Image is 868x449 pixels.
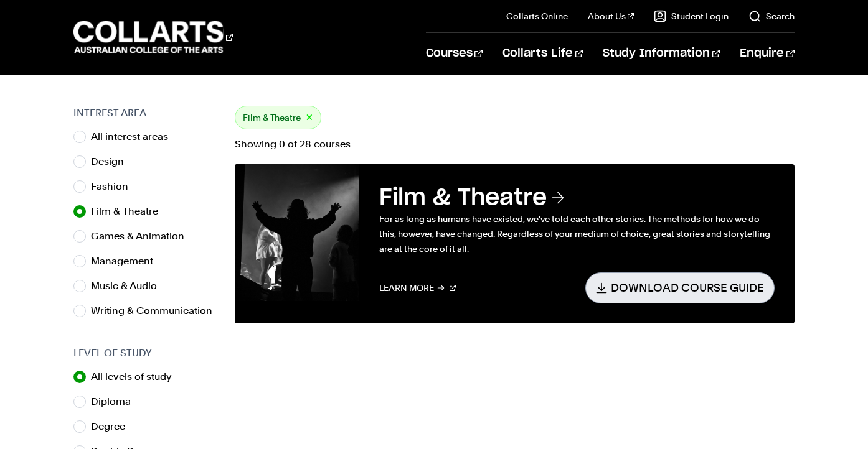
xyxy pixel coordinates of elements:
a: Learn More [379,272,456,303]
a: Courses [426,33,483,74]
button: × [306,111,313,125]
p: Showing 0 of 28 courses [235,139,794,149]
h3: Film & Theatre [379,184,774,211]
a: Collarts Life [502,33,583,74]
h3: Interest Area [73,106,222,121]
label: Writing & Communication [91,302,222,320]
label: All interest areas [91,128,178,146]
label: Games & Animation [91,228,194,245]
label: Management [91,252,163,270]
label: Design [91,153,134,170]
label: Degree [91,418,135,435]
a: Search [748,10,795,22]
a: About Us [588,10,634,22]
label: All levels of study [91,368,182,386]
div: Go to homepage [73,19,233,55]
img: Film & Theatre [235,164,359,301]
div: Film & Theatre [235,106,321,129]
label: Diploma [91,393,141,410]
h3: Level of Study [73,346,222,361]
a: Enquire [740,33,794,74]
label: Film & Theatre [91,203,168,220]
label: Music & Audio [91,277,167,295]
label: Fashion [91,178,138,195]
p: For as long as humans have existed, we've told each other stories. The methods for how we do this... [379,211,774,256]
a: Collarts Online [506,10,568,22]
a: Study Information [603,33,720,74]
a: Download Course Guide [585,272,775,303]
a: Student Login [654,10,729,22]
